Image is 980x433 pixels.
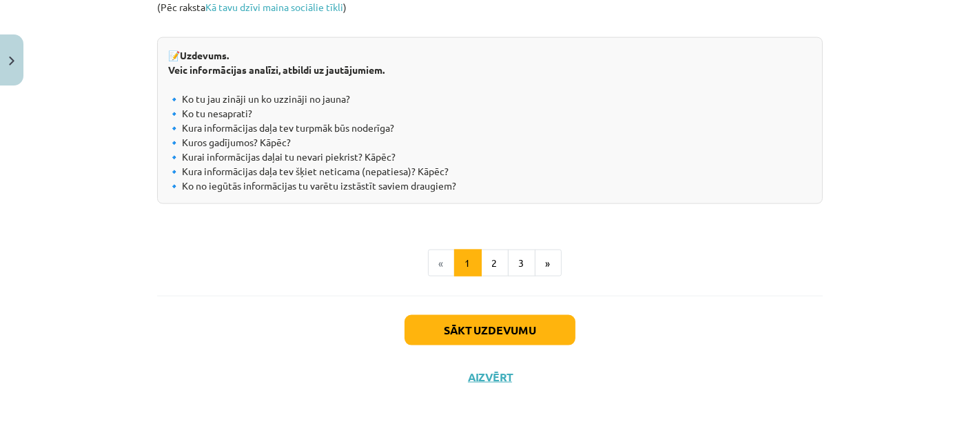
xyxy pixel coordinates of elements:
[157,250,823,277] nav: Page navigation example
[9,57,14,66] img: icon-close-lesson-0947bae3869378f0d4975bcd49f059093ad1ed9edebbc8119c70593378902aed.svg
[535,250,562,277] button: »
[454,250,482,277] button: 1
[157,37,823,204] div: 📝 🔹 Ko tu jau zināji un ko uzzināji no jauna? 🔹 Ko tu nesaprati? 🔹 Kura informācijas daļa tev tur...
[481,250,509,277] button: 2
[168,49,385,76] strong: Uzdevums. Veic informācijas analīzi, atbildi uz jautājumiem.
[508,250,535,277] button: 3
[405,315,575,345] button: Sākt uzdevumu
[464,370,516,384] button: Aizvērt
[205,1,343,13] a: Kā tavu dzīvi maina sociālie tīkli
